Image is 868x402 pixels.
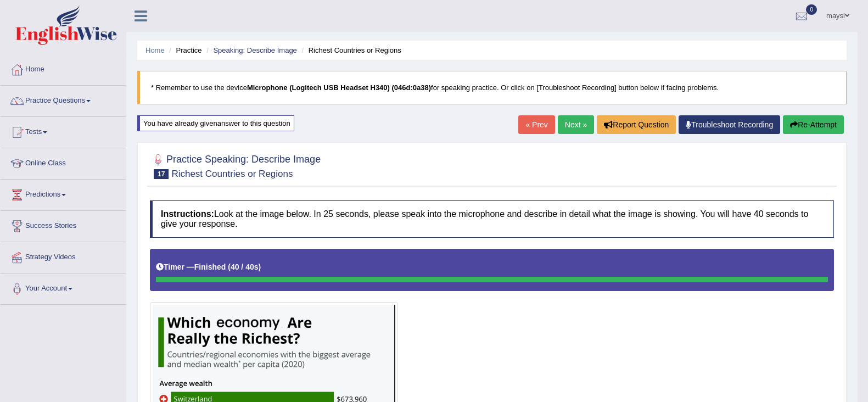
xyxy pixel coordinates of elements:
[806,4,817,15] span: 0
[518,115,555,134] a: « Prev
[154,169,169,179] span: 17
[1,148,126,176] a: Online Class
[1,86,126,113] a: Practice Questions
[1,242,126,270] a: Strategy Videos
[231,263,259,271] b: 40 / 40s
[156,263,261,271] h5: Timer —
[166,45,201,55] li: Practice
[145,46,165,54] a: Home
[299,45,401,55] li: Richest Countries or Regions
[213,46,296,54] a: Speaking: Describe Image
[1,211,126,238] a: Success Stories
[161,209,214,219] b: Instructions:
[150,152,321,179] h2: Practice Speaking: Describe Image
[247,83,431,92] b: Microphone (Logitech USB Headset H340) (046d:0a38)
[558,115,594,134] a: Next »
[171,169,293,179] small: Richest Countries or Regions
[1,117,126,144] a: Tests
[137,71,847,104] blockquote: * Remember to use the device for speaking practice. Or click on [Troubleshoot Recording] button b...
[1,180,126,207] a: Predictions
[1,273,126,301] a: Your Account
[259,263,261,271] b: )
[679,115,780,134] a: Troubleshoot Recording
[150,200,834,237] h4: Look at the image below. In 25 seconds, please speak into the microphone and describe in detail w...
[228,263,231,271] b: (
[1,54,126,82] a: Home
[194,263,226,271] b: Finished
[597,115,676,134] button: Report Question
[137,115,294,131] div: You have already given answer to this question
[783,115,844,134] button: Re-Attempt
